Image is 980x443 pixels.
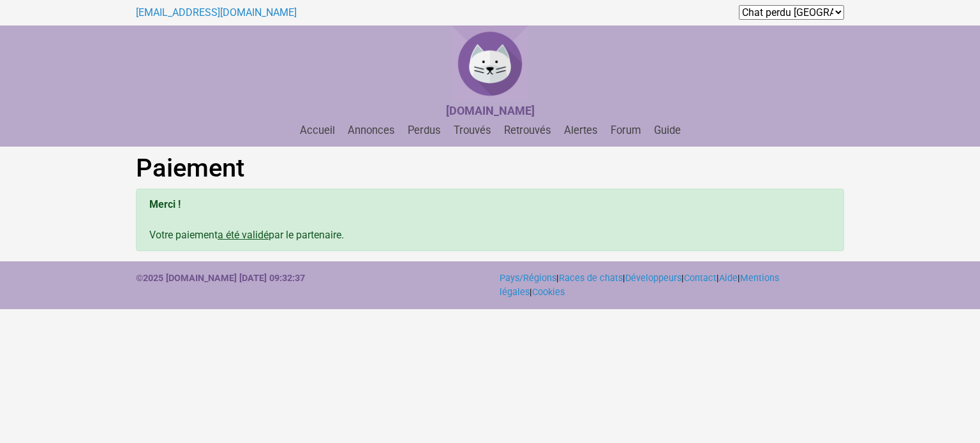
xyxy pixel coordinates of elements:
[719,273,738,284] a: Aide
[559,124,603,136] a: Alertes
[136,6,297,18] a: [EMAIL_ADDRESS][DOMAIN_NAME]
[295,124,340,136] a: Accueil
[684,273,716,284] a: Contact
[452,25,528,102] img: Chat Perdu France
[403,124,446,136] a: Perdus
[490,272,854,299] div: | | | | | |
[136,153,844,184] h1: Paiement
[605,124,646,136] a: Forum
[500,273,779,298] a: Mentions légales
[449,124,496,136] a: Trouvés
[559,273,623,284] a: Races de chats
[625,273,681,284] a: Développeurs
[500,273,556,284] a: Pays/Régions
[136,273,305,284] strong: ©2025 [DOMAIN_NAME] [DATE] 09:32:37
[218,229,269,241] u: a été validé
[149,198,181,210] b: Merci !
[446,105,535,117] a: [DOMAIN_NAME]
[649,124,686,136] a: Guide
[532,287,565,298] a: Cookies
[136,189,844,251] div: Votre paiement par le partenaire.
[446,104,535,117] strong: [DOMAIN_NAME]
[343,124,400,136] a: Annonces
[499,124,556,136] a: Retrouvés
